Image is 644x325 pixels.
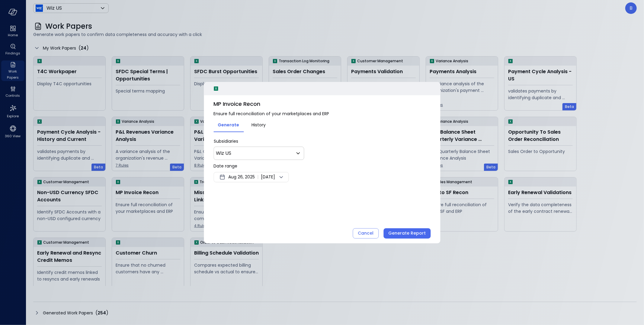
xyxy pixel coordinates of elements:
[213,138,431,144] p: Subsidiaries
[213,163,237,169] span: Date range
[383,228,431,239] button: Generate Report
[358,229,373,237] div: Cancel
[218,122,239,128] span: Generate
[261,174,275,181] span: [DATE]
[213,110,431,117] span: Ensure full reconciliation of your marketplaces and ERP
[213,100,431,108] span: MP Invoice Recon
[252,122,266,128] span: History
[353,228,379,239] button: Cancel
[257,174,258,181] span: |
[388,229,426,237] div: Generate Report
[228,174,255,181] span: Aug 26, 2025
[216,150,231,157] p: Wiz US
